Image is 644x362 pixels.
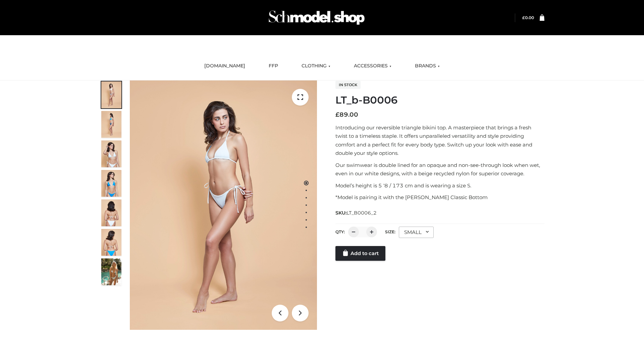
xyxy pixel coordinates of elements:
[410,59,445,73] a: BRANDS
[130,80,317,330] img: LT_b-B0006
[101,258,121,285] img: Arieltop_CloudNine_AzureSky2.jpg
[101,170,121,197] img: ArielClassicBikiniTop_CloudNine_AzureSky_OW114ECO_4-scaled.jpg
[399,227,434,238] div: SMALL
[335,181,544,190] p: Model’s height is 5 ‘8 / 173 cm and is wearing a size S.
[335,229,345,234] label: QTY:
[297,59,335,73] a: CLOTHING
[335,193,544,202] p: *Model is pairing it with the [PERSON_NAME] Classic Bottom
[101,111,121,138] img: ArielClassicBikiniTop_CloudNine_AzureSky_OW114ECO_2-scaled.jpg
[101,81,121,108] img: ArielClassicBikiniTop_CloudNine_AzureSky_OW114ECO_1-scaled.jpg
[101,199,121,226] img: ArielClassicBikiniTop_CloudNine_AzureSky_OW114ECO_7-scaled.jpg
[335,111,358,118] bdi: 89.00
[266,4,367,31] img: Schmodel Admin 964
[101,229,121,256] img: ArielClassicBikiniTop_CloudNine_AzureSky_OW114ECO_8-scaled.jpg
[199,59,250,73] a: [DOMAIN_NAME]
[522,15,525,20] span: £
[522,15,534,20] bdi: 0.00
[335,111,339,118] span: £
[335,94,544,106] h1: LT_b-B0006
[335,209,377,217] span: SKU:
[346,210,377,216] span: LT_B0006_2
[264,59,283,73] a: FFP
[335,246,385,261] a: Add to cart
[335,81,361,89] span: In stock
[101,140,121,167] img: ArielClassicBikiniTop_CloudNine_AzureSky_OW114ECO_3-scaled.jpg
[349,59,396,73] a: ACCESSORIES
[335,161,544,178] p: Our swimwear is double lined for an opaque and non-see-through look when wet, even in our white d...
[522,15,534,20] a: £0.00
[335,123,544,158] p: Introducing our reversible triangle bikini top. A masterpiece that brings a fresh twist to a time...
[385,229,395,234] label: Size:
